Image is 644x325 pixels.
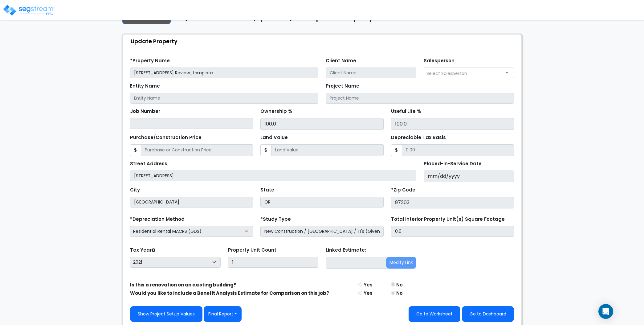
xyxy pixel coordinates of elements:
label: Placed-In-Service Date [424,160,482,167]
label: Entity Name [130,83,160,90]
label: Ownership % [260,108,292,115]
label: Project Name [326,83,359,90]
button: Final Report [204,306,242,322]
label: Total Interior Property Unit(s) Square Footage [391,216,505,223]
span: Select Salesperson [426,70,467,76]
a: Go to Worksheet [409,306,460,322]
label: Tax Year [130,247,155,254]
label: Street Address [130,160,167,167]
span: $ [260,144,271,156]
a: Show Project Setup Values [130,306,202,322]
input: Building Count [228,257,319,268]
span: $ [130,144,141,156]
a: Go to Dashboard [462,306,514,322]
input: Property Name [130,68,318,78]
label: *Property Name [130,57,170,64]
label: State [260,187,274,194]
label: Yes [364,290,373,297]
label: Land Value [260,134,288,141]
label: Property Unit Count: [228,247,278,254]
label: Salesperson [424,57,454,64]
input: 0.00 [402,144,514,156]
label: *Study Type [260,216,291,223]
strong: Would you like to include a Benefit Analysis Estimate for Comparison on this job? [130,290,329,296]
label: Linked Estimate: [326,247,366,254]
input: Ownership [260,118,383,130]
label: *Depreciation Method [130,216,185,223]
label: Client Name [326,57,356,64]
div: Open Intercom Messenger [598,304,613,319]
span: $ [391,144,402,156]
label: City [130,187,140,194]
label: Yes [364,282,373,289]
input: Zip Code [391,197,514,208]
img: logo_pro_r.png [2,4,55,16]
label: Job Number [130,108,160,115]
div: Update Property [126,35,521,48]
input: Land Value [271,144,383,156]
label: Useful Life % [391,108,421,115]
label: Depreciable Tax Basis [391,134,446,141]
input: Project Name [326,93,514,104]
label: No [396,282,403,289]
strong: Is this a renovation on an existing building? [130,282,236,288]
input: total square foot [391,226,514,237]
input: Purchase or Construction Price [141,144,253,156]
input: Entity Name [130,93,318,104]
label: Purchase/Construction Price [130,134,202,141]
input: Client Name [326,68,416,78]
input: Depreciation [391,118,514,130]
label: *Zip Code [391,187,415,194]
label: No [396,290,403,297]
input: Street Address [130,171,416,181]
